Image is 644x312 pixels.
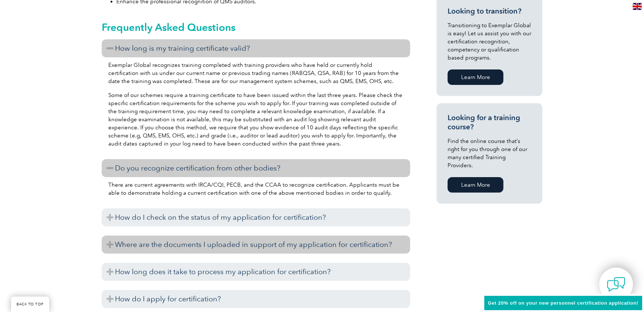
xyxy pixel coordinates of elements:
[102,263,410,281] h3: How long does it take to process my application for certification?
[11,297,49,312] a: BACK TO TOP
[607,275,625,294] img: contact-chat.png
[448,21,531,62] p: Transitioning to Exemplar Global is easy! Let us assist you with our certification recognition, c...
[102,21,410,33] h2: Frequently Asked Questions
[102,159,410,177] h3: Do you recognize certification from other bodies?
[102,290,410,308] h3: How do I apply for certification?
[108,91,404,148] p: Some of our schemes require a training certificate to have been issued within the last three year...
[448,69,503,85] a: Learn More
[448,177,503,193] a: Learn More
[108,181,404,197] p: There are current agreements with IRCA/CQI, PECB, and the CCAA to recognize certification. Applic...
[102,236,410,254] h3: Where are the documents I uploaded in support of my application for certification?
[108,61,404,85] p: Exemplar Global recognizes training completed with training providers who have held or currently ...
[102,208,410,226] h3: How do I check on the status of my application for certification?
[102,39,410,57] h3: How long is my training certificate valid?
[488,300,638,306] span: Get 20% off on your new personnel certification application!
[448,137,531,169] p: Find the online course that’s right for you through one of our many certified Training Providers.
[448,113,531,132] h3: Looking for a training course?
[633,3,642,10] img: en
[448,7,531,16] h3: Looking to transition?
